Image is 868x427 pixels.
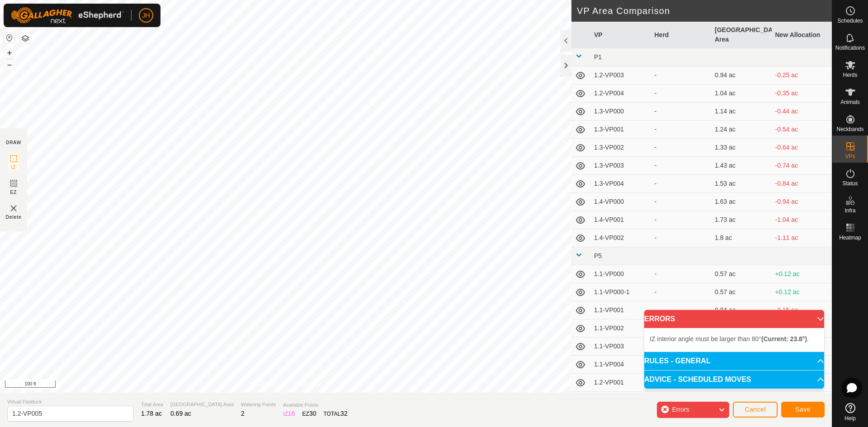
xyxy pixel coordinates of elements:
a: Contact Us [295,381,321,389]
span: Herds [843,72,857,78]
td: +0.12 ac [772,265,832,283]
h2: VP Area Comparison [577,5,832,16]
span: Help [844,416,856,421]
th: Herd [651,22,712,48]
a: Privacy Policy [250,381,284,389]
button: Reset Map [4,33,15,43]
button: + [4,47,15,58]
td: 1.1-VP001 [590,301,651,319]
td: 1.63 ac [711,193,772,211]
span: Errors [672,406,689,413]
p-accordion-header: ADVICE - SCHEDULED MOVES [644,371,824,389]
td: 0.86 ac [711,392,772,410]
span: Neckbands [836,127,863,132]
button: Map Layers [20,33,31,44]
span: JH [142,11,150,20]
div: - [655,143,708,152]
div: - [655,269,708,279]
span: ERRORS [644,315,675,323]
td: +0.12 ac [772,283,832,301]
td: 1.73 ac [711,211,772,229]
th: New Allocation [772,22,832,48]
span: Total Area [141,401,163,408]
div: - [655,70,708,80]
td: 1.4-VP002 [590,229,651,247]
span: 32 [340,410,348,417]
div: - [655,197,708,206]
td: 1.53 ac [711,175,772,193]
td: -0.15 ac [772,301,832,319]
td: 1.3-VP000 [590,103,651,121]
span: Status [842,181,858,186]
td: 0.57 ac [711,265,772,283]
div: - [655,233,708,243]
div: EZ [302,409,316,418]
td: 1.2-VP003 [590,66,651,84]
div: IZ [283,409,295,418]
span: Schedules [837,18,863,23]
span: Virtual Paddock [7,398,134,406]
td: 1.1-VP003 [590,338,651,356]
span: Available Points [283,401,347,409]
button: Save [781,402,825,418]
span: ADVICE - SCHEDULED MOVES [644,376,751,383]
td: 1.43 ac [711,157,772,175]
div: - [655,161,708,170]
td: 1.33 ac [711,139,772,157]
span: VPs [845,154,855,159]
td: -0.74 ac [772,157,832,175]
td: -0.25 ac [772,66,832,84]
td: 1.04 ac [711,84,772,103]
span: Delete [6,214,22,221]
td: 1.2-VP002 [590,392,651,410]
span: 0.69 ac [170,410,191,417]
td: 0.84 ac [711,301,772,319]
span: Infra [844,208,855,213]
b: (Current: 23.8°) [761,335,807,343]
span: P1 [594,53,602,61]
div: - [655,305,708,315]
td: -0.54 ac [772,121,832,139]
div: - [655,179,708,188]
td: 1.1-VP000 [590,265,651,283]
td: 1.1-VP004 [590,356,651,374]
span: 30 [309,410,316,417]
td: -0.94 ac [772,193,832,211]
td: -0.35 ac [772,84,832,103]
td: -0.64 ac [772,139,832,157]
span: [GEOGRAPHIC_DATA] Area [170,401,234,408]
div: - [655,125,708,134]
td: 1.4-VP000 [590,193,651,211]
img: VP [8,203,19,214]
div: - [655,89,708,98]
td: 1.1-VP002 [590,319,651,338]
td: 1.2-VP001 [590,374,651,392]
td: 1.3-VP002 [590,139,651,157]
p-accordion-header: ERRORS [644,310,824,328]
img: Gallagher Logo [11,7,124,23]
div: - [655,287,708,297]
span: 16 [288,410,295,417]
span: Animals [840,99,860,105]
div: DRAW [6,139,21,146]
td: 1.3-VP004 [590,175,651,193]
span: EZ [10,189,17,196]
span: 2 [241,410,245,417]
span: Notifications [835,45,865,51]
span: Heatmap [839,235,861,240]
td: 1.2-VP004 [590,84,651,103]
button: – [4,59,15,70]
span: Save [795,406,811,413]
td: 1.4-VP001 [590,211,651,229]
span: IZ [11,164,16,171]
span: Cancel [745,406,766,413]
td: -1.04 ac [772,211,832,229]
a: Help [832,399,868,425]
span: RULES - GENERAL [644,357,711,365]
p-accordion-content: ERRORS [644,328,824,352]
div: - [655,215,708,225]
td: 1.14 ac [711,103,772,121]
button: Cancel [733,402,778,418]
td: -0.84 ac [772,175,832,193]
div: TOTAL [324,409,348,418]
